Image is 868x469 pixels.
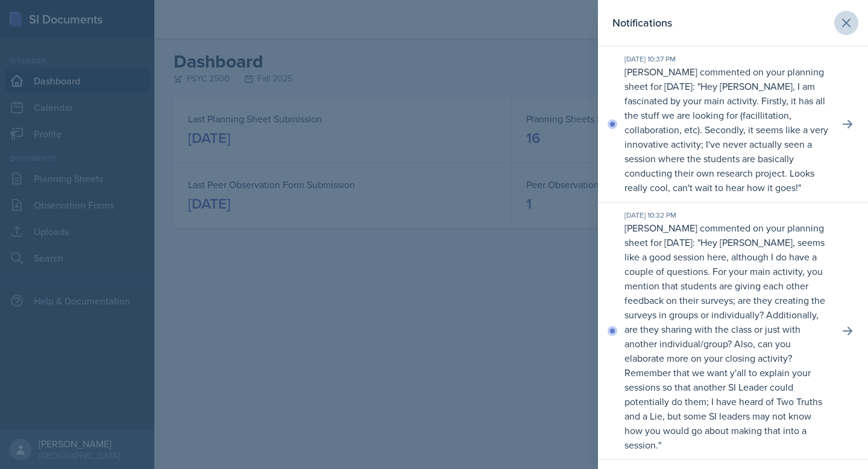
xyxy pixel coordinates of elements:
div: [DATE] 10:32 PM [624,210,829,221]
h2: Notifications [612,14,672,31]
p: Hey [PERSON_NAME], I am fascinated by your main activity. Firstly, it has all the stuff we are lo... [624,80,828,194]
p: Hey [PERSON_NAME], seems like a good session here, although I do have a couple of questions. For ... [624,236,825,452]
div: [DATE] 10:37 PM [624,54,829,65]
p: [PERSON_NAME] commented on your planning sheet for [DATE]: " " [624,221,829,452]
p: [PERSON_NAME] commented on your planning sheet for [DATE]: " " [624,65,829,195]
